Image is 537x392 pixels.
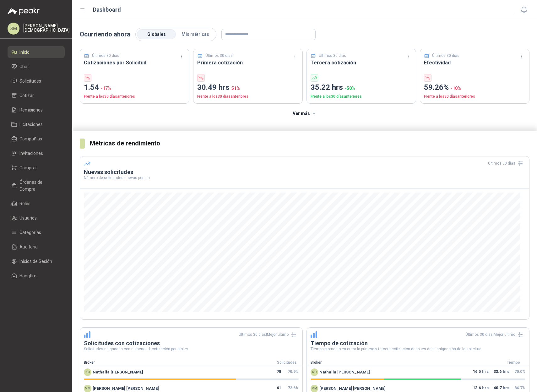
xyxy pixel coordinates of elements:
span: -50 % [345,86,355,91]
p: Tiempo promedio en crear la primera y tercera cotización después de la asignación de la solicitud. [311,347,525,351]
p: 35.22 hrs [311,82,412,94]
a: Categorías [8,226,65,238]
span: Compras [19,164,38,171]
span: Hangfire [19,272,36,279]
h3: Primera cotización [197,59,299,67]
span: Categorías [19,229,41,236]
a: Compras [8,162,65,174]
span: Licitaciones [19,121,43,128]
p: 1.54 [84,82,185,94]
div: SM [8,23,19,35]
h3: Tiempo de cotización [311,340,525,347]
a: Hangfire [8,270,65,282]
span: Usuarios [19,215,37,221]
div: Broker [80,360,271,366]
a: Roles [8,198,65,210]
span: Auditoria [19,243,38,250]
div: Solicitudes [271,360,302,366]
div: NO [311,368,318,376]
p: Ocurriendo ahora [80,30,130,39]
span: Chat [19,63,29,70]
span: [PERSON_NAME] [PERSON_NAME] [93,385,159,392]
p: Últimos 30 días [205,53,233,59]
div: Broker [307,360,498,366]
h3: Solicitudes con cotizaciones [84,340,299,347]
span: [PERSON_NAME] [PERSON_NAME] [319,385,386,392]
span: -10 % [451,86,461,91]
span: 72.6 % [288,385,299,390]
span: Nathalia [PERSON_NAME] [319,369,370,375]
span: 70.0 % [514,369,525,374]
p: Últimos 30 días [319,53,346,59]
a: Remisiones [8,104,65,116]
a: Inicio [8,46,65,58]
img: Logo peakr [8,8,40,15]
p: Últimos 30 días [92,53,119,59]
p: hrs [473,368,489,376]
div: NO [84,368,91,376]
p: Frente a los 30 días anteriores [311,94,412,100]
span: Inicio [19,49,30,56]
h3: Efectividad [424,59,525,67]
p: Frente a los 30 días anteriores [197,94,299,100]
a: Órdenes de Compra [8,176,65,195]
span: Inicios de Sesión [19,258,52,265]
span: Solicitudes [19,78,41,84]
h3: Métricas de rendimiento [90,139,529,148]
h3: Tercera cotización [311,59,412,67]
span: Mis métricas [182,32,209,37]
div: Últimos 30 días | Mejor último [465,329,525,340]
p: 30.49 hrs [197,82,299,94]
span: Órdenes de Compra [19,179,59,193]
span: 84.7 % [514,385,525,390]
a: Cotizar [8,90,65,101]
span: 33.6 [494,368,502,376]
span: Invitaciones [19,150,43,157]
a: Chat [8,61,65,73]
a: Compañías [8,133,65,145]
a: Invitaciones [8,147,65,159]
p: Últimos 30 días [432,53,459,59]
p: Número de solicitudes nuevas por día [84,176,525,180]
a: Inicios de Sesión [8,255,65,267]
h1: Dashboard [93,5,121,14]
p: Frente a los 30 días anteriores [84,94,185,100]
a: Auditoria [8,241,65,253]
a: Usuarios [8,212,65,224]
h3: Nuevas solicitudes [84,168,525,176]
p: Frente a los 30 días anteriores [424,94,525,100]
button: Ver más [289,107,320,120]
span: 51 % [231,86,240,91]
span: 16.5 [473,368,481,376]
span: Compañías [19,135,42,142]
p: hrs [494,368,509,376]
p: 59.26% [424,82,525,94]
p: Solicitudes asignadas con al menos 1 cotización por broker [84,347,299,351]
h3: Cotizaciones por Solicitud [84,59,185,67]
a: Solicitudes [8,75,65,87]
p: [PERSON_NAME] [DEMOGRAPHIC_DATA] [23,24,70,32]
div: Tiempo [498,360,529,366]
span: Cotizar [19,92,34,99]
span: Roles [19,200,30,207]
span: 70.9 % [288,369,299,374]
span: Nathalia [PERSON_NAME] [93,369,143,375]
span: Remisiones [19,106,43,113]
span: -17 % [101,86,111,91]
div: Últimos 30 días [488,158,525,168]
div: Últimos 30 días | Mejor último [239,329,299,340]
span: 78 [277,368,281,376]
span: Globales [147,32,166,37]
a: Licitaciones [8,118,65,130]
